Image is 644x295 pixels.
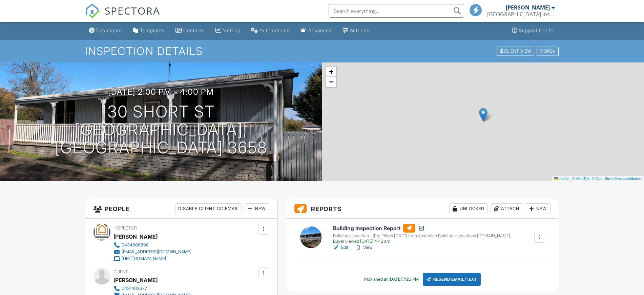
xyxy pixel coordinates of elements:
[355,244,373,251] a: View
[509,24,558,37] a: Support Center
[245,203,269,214] div: New
[491,203,523,214] div: Attach
[497,47,534,56] div: Client View
[423,273,481,286] div: Resend Email/Text
[298,24,335,37] a: Advanced
[105,3,160,18] span: SPECTORA
[329,4,464,18] input: Search everything...
[496,48,536,53] a: Client View
[140,27,165,33] div: Templates
[333,224,510,233] h6: Building Inspection Report
[526,203,550,214] div: New
[329,77,333,86] span: −
[85,45,559,57] h1: Inspection Details
[537,47,559,56] div: More
[113,242,191,248] a: 0434808898
[326,77,336,87] a: Zoom out
[364,277,419,282] div: Published at [DATE] 7:26 PM
[130,24,167,37] a: Templates
[573,177,591,181] a: © MapTiler
[108,87,214,96] h3: [DATE] 2:00 pm - 4:00 pm
[329,67,333,76] span: +
[479,108,487,122] img: Marker
[326,67,336,77] a: Zoom in
[11,103,311,156] h1: 30 Short St [GEOGRAPHIC_DATA], [GEOGRAPHIC_DATA] 3658
[554,177,569,181] a: Leaflet
[86,24,125,37] a: Dashboard
[85,3,100,18] img: The Best Home Inspection Software - Spectora
[122,242,149,248] div: 0434808898
[113,255,191,262] a: [URL][DOMAIN_NAME]
[85,9,160,23] a: SPECTORA
[506,4,550,11] div: [PERSON_NAME]
[333,244,348,251] a: Edit
[340,24,372,37] a: Settings
[213,24,243,37] a: Metrics
[113,248,191,255] a: [EMAIL_ADDRESS][DOMAIN_NAME]
[113,275,158,285] div: [PERSON_NAME]
[173,24,207,37] a: Contacts
[113,269,128,274] span: Client
[519,27,555,33] div: Support Center
[308,27,332,33] div: Advanced
[350,27,370,33] div: Settings
[122,249,191,255] div: [EMAIL_ADDRESS][DOMAIN_NAME]
[449,203,488,214] div: Unlocked
[85,199,277,219] h3: People
[175,203,242,214] div: Disable Client CC Email
[223,27,240,33] div: Metrics
[248,24,292,37] a: Automations (Basic)
[333,224,510,244] a: Building Inspection Report Building Inspection - (Pre Filled) [DATE] from Australian Building Ins...
[259,27,290,33] div: Automations
[122,256,166,261] div: [URL][DOMAIN_NAME]
[570,177,572,181] span: |
[487,11,555,18] div: Kingview Building Inspections Pty.Ltd
[113,232,158,242] div: [PERSON_NAME]
[592,177,642,181] a: © OpenStreetMap contributors
[113,225,137,231] span: Inspector
[333,239,510,244] div: Buyer viewed [DATE] 4:42 am
[183,27,205,33] div: Contacts
[333,233,510,239] div: Building Inspection - (Pre Filled) [DATE] from Australian Building Inspections [DOMAIN_NAME]
[122,286,147,291] div: 0431403677
[286,199,559,219] h3: Reports
[113,285,191,292] a: 0431403677
[96,27,122,33] div: Dashboard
